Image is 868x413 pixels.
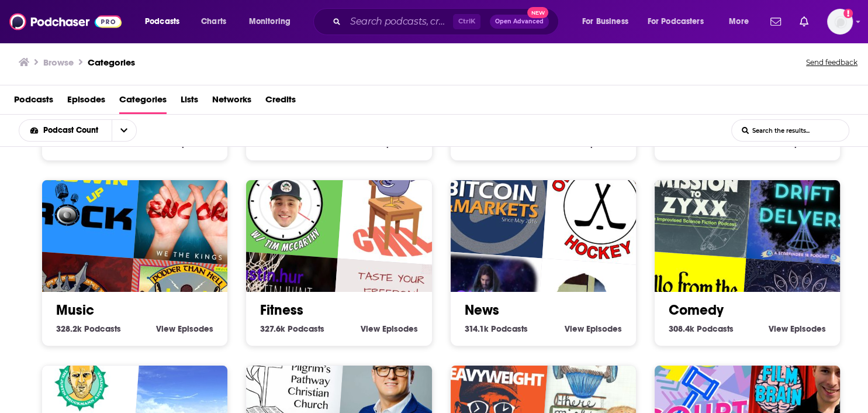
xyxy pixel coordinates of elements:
a: Show notifications dropdown [795,12,813,32]
a: View Fitness Episodes [361,323,418,334]
img: Cuck My Life Podcast [337,147,456,266]
img: Podchaser - Follow, Share and Rate Podcasts [9,11,122,33]
a: News [465,301,499,319]
span: Logged in as TaraKennedy [827,9,853,35]
a: Credits [265,90,296,114]
button: Open AdvancedNew [490,15,549,29]
button: open menu [721,12,763,31]
a: Networks [212,90,251,114]
a: 328.2k Music Podcasts [56,323,121,334]
span: Ctrl K [453,14,480,29]
a: View Comedy Episodes [769,323,826,334]
span: Episodes [178,323,213,334]
span: 308.4k [669,323,694,334]
span: Episodes [382,323,418,334]
a: Charts [193,12,233,31]
img: WTK: Encore [133,147,252,266]
span: For Business [582,13,628,30]
a: Lists [181,90,198,114]
a: View Music Episodes [156,323,213,334]
span: New [527,7,548,18]
input: Search podcasts, credits, & more... [345,12,453,31]
span: Podcasts [697,323,734,334]
h3: Browse [43,57,74,68]
button: open menu [19,126,112,135]
a: Episodes [67,90,105,114]
button: open menu [241,12,306,31]
span: Charts [201,13,226,30]
img: User Profile [827,9,853,35]
span: Podcasts [491,323,528,334]
a: Categories [119,90,167,114]
img: Bitcoin & Markets [431,139,549,258]
button: Show profile menu [827,9,853,35]
img: Growin' Up Rock [22,139,141,258]
span: 314.1k [465,323,489,334]
span: View [361,323,380,334]
a: Music [56,301,94,319]
span: More [729,13,749,30]
span: Open Advanced [495,19,544,25]
h2: Choose List sort [19,119,155,142]
span: For Podcasters [648,13,704,30]
a: 308.4k Comedy Podcasts [669,323,734,334]
div: Search podcasts, credits, & more... [324,8,570,35]
span: Podcasts [288,323,324,334]
button: open menu [137,12,195,31]
span: Podcasts [145,13,179,30]
button: open menu [112,120,136,141]
a: 314.1k News Podcasts [465,323,528,334]
span: Podcasts [84,323,121,334]
span: 328.2k [56,323,82,334]
a: Fitness [260,301,303,319]
span: 327.6k [260,323,285,334]
button: Send feedback [803,54,861,71]
svg: Add a profile image [843,9,853,18]
span: Episodes [586,323,622,334]
a: Categories [88,57,135,68]
img: Off the Wall Hockey Show [541,147,660,266]
a: Podcasts [14,90,53,114]
span: View [156,323,175,334]
a: Comedy [669,301,724,319]
img: STF Network: A Collection of Starfinder Actual Play Content [746,147,864,266]
img: 20TIMinutes: A Mental Health Podcast [226,139,345,258]
span: View [769,323,788,334]
span: Episodes [790,323,826,334]
button: open menu [574,12,643,31]
a: View News Episodes [565,323,622,334]
span: Monitoring [249,13,291,30]
a: Show notifications dropdown [766,12,786,32]
a: 327.6k Fitness Podcasts [260,323,324,334]
img: Mission To Zyxx [635,139,753,258]
button: open menu [640,12,721,31]
span: View [565,323,584,334]
span: Podcast Count [43,126,102,135]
